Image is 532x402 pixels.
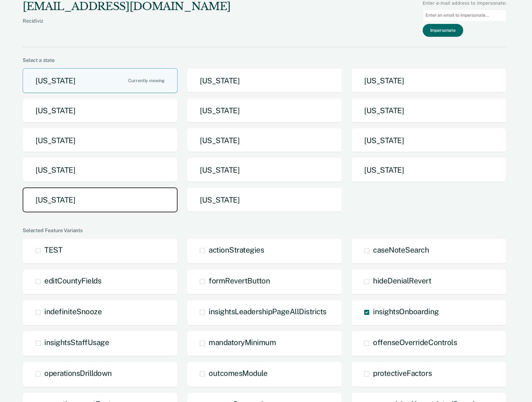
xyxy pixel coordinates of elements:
[373,245,429,254] span: caseNoteSearch
[23,57,507,63] div: Select a state
[23,227,507,233] div: Selected Feature Variants
[187,98,342,123] button: [US_STATE]
[23,128,178,153] button: [US_STATE]
[351,98,506,123] button: [US_STATE]
[23,18,231,34] div: Recidiviz
[44,307,102,316] span: indefiniteSnooze
[351,68,506,93] button: [US_STATE]
[44,276,101,285] span: editCountyFields
[44,245,62,254] span: TEST
[209,307,326,316] span: insightsLeadershipPageAllDistricts
[209,369,267,377] span: outcomesModule
[423,9,507,21] input: Enter an email to impersonate...
[44,338,109,347] span: insightsStaffUsage
[209,245,264,254] span: actionStrategies
[187,187,342,212] button: [US_STATE]
[187,128,342,153] button: [US_STATE]
[209,338,276,347] span: mandatoryMinimum
[373,276,431,285] span: hideDenialRevert
[209,276,270,285] span: formRevertButton
[373,307,439,316] span: insightsOnboarding
[423,24,463,37] button: Impersonate
[23,187,178,212] button: [US_STATE]
[23,98,178,123] button: [US_STATE]
[23,68,178,93] button: [US_STATE]
[44,369,112,377] span: operationsDrilldown
[187,68,342,93] button: [US_STATE]
[23,158,178,182] button: [US_STATE]
[351,158,506,182] button: [US_STATE]
[373,369,432,377] span: protectiveFactors
[187,158,342,182] button: [US_STATE]
[351,128,506,153] button: [US_STATE]
[373,338,457,347] span: offenseOverrideControls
